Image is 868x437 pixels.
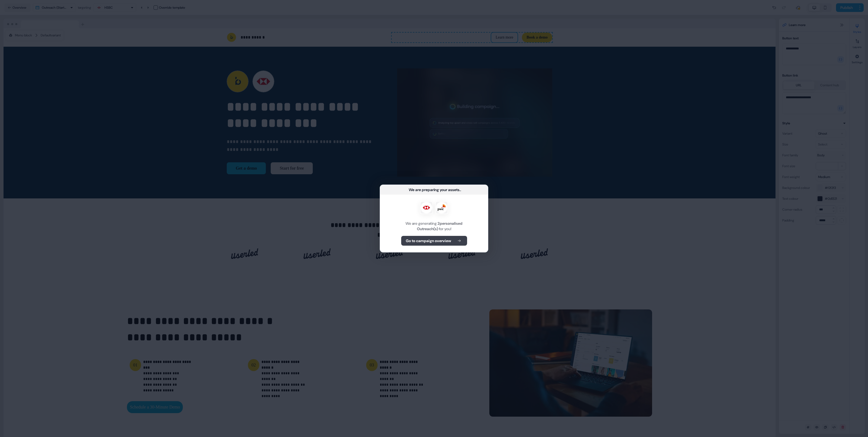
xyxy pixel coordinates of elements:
div: ... [459,187,461,192]
div: We are generating for you! [387,221,481,232]
b: Go to campaign overview [406,238,451,243]
button: Go to campaign overview [401,236,467,246]
div: We are preparing your assets [409,187,459,192]
b: 2 personalised Outreach(s) [417,221,463,231]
